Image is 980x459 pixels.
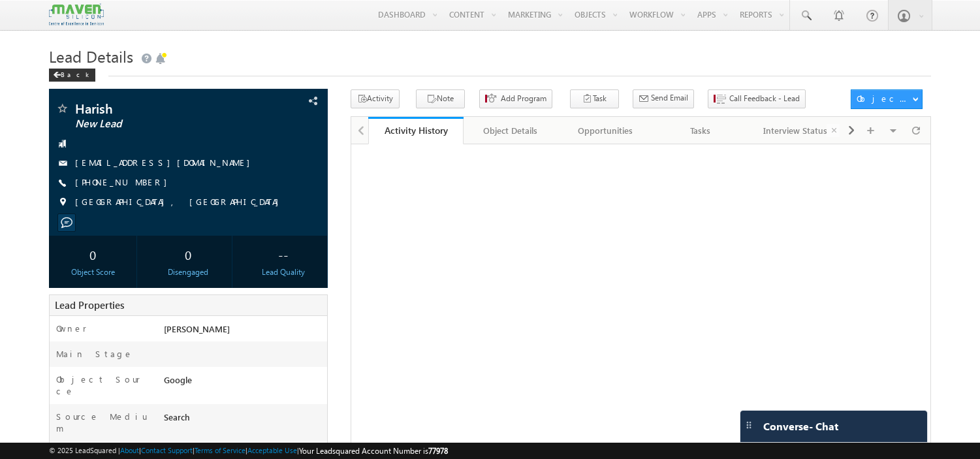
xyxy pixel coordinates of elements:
[56,411,150,434] label: Source Medium
[49,69,95,82] div: Back
[243,266,324,278] div: Lead Quality
[569,123,641,138] div: Opportunities
[378,124,453,136] div: Activity History
[428,446,448,456] span: 77978
[75,196,285,209] span: [GEOGRAPHIC_DATA], [GEOGRAPHIC_DATA]
[148,266,229,278] div: Disengaged
[164,323,230,334] span: [PERSON_NAME]
[195,446,245,454] a: Terms of Service
[857,93,912,104] div: Object Actions
[52,266,133,278] div: Object Score
[763,420,838,432] span: Converse - Chat
[474,123,546,138] div: Object Details
[56,373,150,397] label: Object Source
[49,445,448,457] span: © 2025 LeadSquared | | | | |
[664,123,736,138] div: Tasks
[141,446,193,454] a: Contact Support
[464,117,558,144] a: Object Details
[708,89,806,108] button: Call Feedback - Lead
[729,93,800,104] span: Call Feedback - Lead
[49,46,133,67] span: Lead Details
[299,446,448,456] span: Your Leadsquared Account Number is
[49,3,104,26] img: Custom Logo
[52,242,133,266] div: 0
[654,117,748,144] a: Tasks
[161,373,327,392] div: Google
[351,89,400,108] button: Activity
[851,89,923,109] button: Object Actions
[416,89,465,108] button: Note
[570,89,619,108] button: Task
[633,89,694,108] button: Send Email
[759,123,831,138] div: Interview Status
[368,117,463,144] a: Activity History
[501,93,546,104] span: Add Program
[56,348,133,360] label: Main Stage
[75,157,257,168] a: [EMAIL_ADDRESS][DOMAIN_NAME]
[243,242,324,266] div: --
[161,411,327,429] div: Search
[56,323,87,334] label: Owner
[75,102,248,115] span: Harish
[55,298,124,311] span: Lead Properties
[120,446,139,454] a: About
[75,118,248,131] span: New Lead
[148,242,229,266] div: 0
[651,92,688,104] span: Send Email
[748,117,843,144] a: Interview Status
[75,176,174,189] span: [PHONE_NUMBER]
[744,420,754,430] img: carter-drag
[247,446,297,454] a: Acceptable Use
[49,68,102,79] a: Back
[479,89,552,108] button: Add Program
[558,117,653,144] a: Opportunities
